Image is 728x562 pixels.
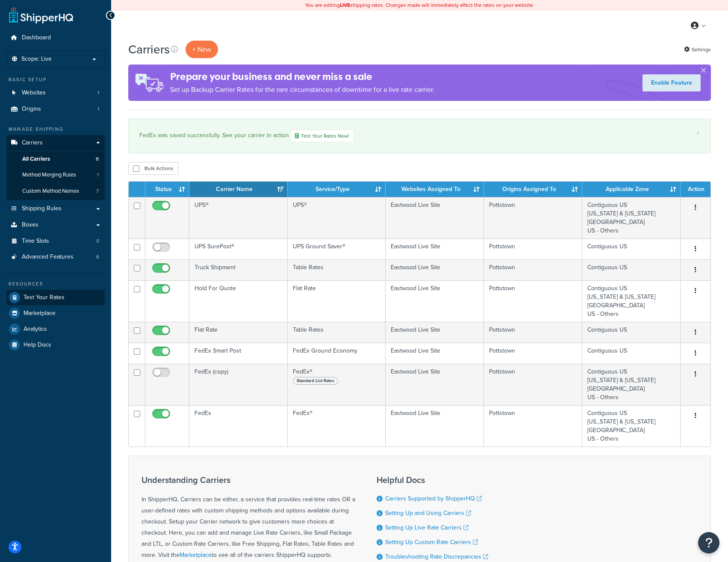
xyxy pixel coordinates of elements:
li: Boxes [6,217,105,233]
td: Contiguous US [582,322,681,343]
span: 8 [96,156,99,163]
span: Dashboard [22,34,51,41]
td: Pottstown [484,405,582,447]
td: Pottstown [484,238,582,259]
td: Eastwood Live Site [386,280,484,322]
td: Eastwood Live Site [386,343,484,364]
li: All Carriers [6,151,105,167]
span: Carriers [22,139,43,147]
a: Carriers [6,135,105,151]
td: UPS® [189,197,288,238]
td: FedEx Smart Post [189,343,288,364]
a: Origins 1 [6,101,105,117]
a: ShipperHQ Home [9,6,73,24]
a: Setting Up Live Rate Carriers [385,523,469,532]
td: FedEx® [288,364,386,405]
td: Contiguous US [582,343,681,364]
a: Advanced Features 6 [6,249,105,265]
th: Action [681,182,710,197]
td: Contiguous US [582,259,681,280]
li: Origins [6,101,105,117]
div: Resources [6,280,105,288]
p: Set up Backup Carrier Rates for the rare circumstances of downtime for a live rate carrier. [170,84,434,96]
li: Test Your Rates [6,290,105,305]
span: Marketplace [24,310,56,317]
td: Eastwood Live Site [386,322,484,343]
td: Hold For Quote [189,280,288,322]
button: Open Resource Center [698,532,719,553]
span: 0 [96,238,99,245]
a: Time Slots 0 [6,233,105,249]
a: Marketplace [6,306,105,321]
span: 7 [96,188,99,195]
h1: Carriers [128,41,170,58]
td: Pottstown [484,259,582,280]
span: Shipping Rules [22,205,62,212]
li: Custom Method Names [6,183,105,199]
div: Basic Setup [6,76,105,83]
span: Scope: Live [21,56,52,63]
span: Boxes [22,221,38,229]
td: Pottstown [484,322,582,343]
td: Contiguous US [US_STATE] & [US_STATE] [GEOGRAPHIC_DATA] US - Others [582,405,681,447]
span: Origins [22,106,41,113]
td: UPS SurePost® [189,238,288,259]
td: Flat Rate [288,280,386,322]
td: Contiguous US [US_STATE] & [US_STATE] [GEOGRAPHIC_DATA] US - Others [582,197,681,238]
span: Standard List Rates [293,377,338,385]
span: All Carriers [22,156,50,163]
a: Help Docs [6,337,105,353]
td: FedEx (copy) [189,364,288,405]
li: Carriers [6,135,105,200]
th: Status: activate to sort column ascending [145,182,189,197]
a: × [696,129,700,136]
img: ad-rules-rateshop-fe6ec290ccb7230408bd80ed9643f0289d75e0ffd9eb532fc0e269fcd187b520.png [128,65,170,101]
span: Test Your Rates [24,294,65,301]
a: Troubleshooting Rate Discrepancies [385,552,488,561]
th: Origins Assigned To: activate to sort column ascending [484,182,582,197]
td: Eastwood Live Site [386,197,484,238]
h3: Understanding Carriers [141,475,355,485]
td: Contiguous US [582,238,681,259]
span: 1 [97,171,99,179]
li: Method Merging Rules [6,167,105,183]
span: 1 [97,89,99,97]
a: Settings [684,44,711,56]
td: Pottstown [484,280,582,322]
div: FedEx was saved successfully. See your carrier in action [139,129,700,142]
td: Contiguous US [US_STATE] & [US_STATE] [GEOGRAPHIC_DATA] US - Others [582,364,681,405]
span: Time Slots [22,238,49,245]
th: Applicable Zone: activate to sort column ascending [582,182,681,197]
a: Setting Up Custom Rate Carriers [385,538,478,547]
a: Marketplace [180,550,212,559]
span: 1 [97,106,99,113]
li: Websites [6,85,105,101]
th: Service/Type: activate to sort column ascending [288,182,386,197]
td: Eastwood Live Site [386,364,484,405]
th: Websites Assigned To: activate to sort column ascending [386,182,484,197]
a: All Carriers 8 [6,151,105,167]
td: FedEx® [288,405,386,447]
a: Dashboard [6,30,105,46]
td: Contiguous US [US_STATE] & [US_STATE] [GEOGRAPHIC_DATA] US - Others [582,280,681,322]
span: Help Docs [24,341,51,349]
a: Enable Feature [643,74,701,91]
button: Bulk Actions [128,162,178,175]
a: Shipping Rules [6,201,105,217]
a: Analytics [6,321,105,337]
li: Time Slots [6,233,105,249]
td: Eastwood Live Site [386,259,484,280]
div: In ShipperHQ, Carriers can be either, a service that provides real-time rates OR a user-defined r... [141,475,355,561]
span: Advanced Features [22,253,74,261]
td: Pottstown [484,197,582,238]
td: Table Rates [288,322,386,343]
td: UPS Ground Saver® [288,238,386,259]
a: Websites 1 [6,85,105,101]
td: Table Rates [288,259,386,280]
td: UPS® [288,197,386,238]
